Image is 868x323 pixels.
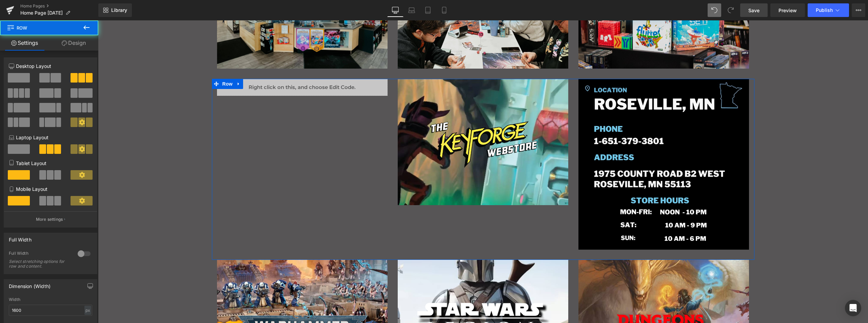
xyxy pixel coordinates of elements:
button: More settings [4,211,97,227]
a: Expand / Collapse [136,58,145,69]
p: Laptop Layout [9,134,92,141]
span: Home Page [DATE] [20,10,63,16]
span: Publish [816,7,833,13]
span: Row [123,58,136,69]
a: Preview [770,3,805,17]
p: Tablet Layout [9,160,92,167]
p: Mobile Layout [9,185,92,193]
a: Laptop [403,3,420,17]
a: Tablet [420,3,436,17]
span: Row [7,20,75,35]
p: More settings [36,216,63,222]
span: Save [748,7,759,14]
button: More [852,3,865,17]
div: Open Intercom Messenger [845,300,861,316]
p: Desktop Layout [9,62,92,70]
a: New Library [98,3,132,17]
button: Undo [708,3,721,17]
div: Full Width [9,251,71,258]
button: Publish [808,3,849,17]
div: px [84,306,91,315]
div: Select stretching options for row and content. [9,259,70,269]
a: Design [49,35,98,51]
button: Redo [724,3,737,17]
a: Desktop [387,3,403,17]
a: Home Pages [20,3,98,9]
span: Preview [778,7,797,14]
input: auto [9,305,92,316]
span: Library [111,7,127,13]
div: Width [9,297,92,302]
a: Mobile [436,3,452,17]
div: Dimension (Width) [9,280,51,289]
div: Full Width [9,233,32,243]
